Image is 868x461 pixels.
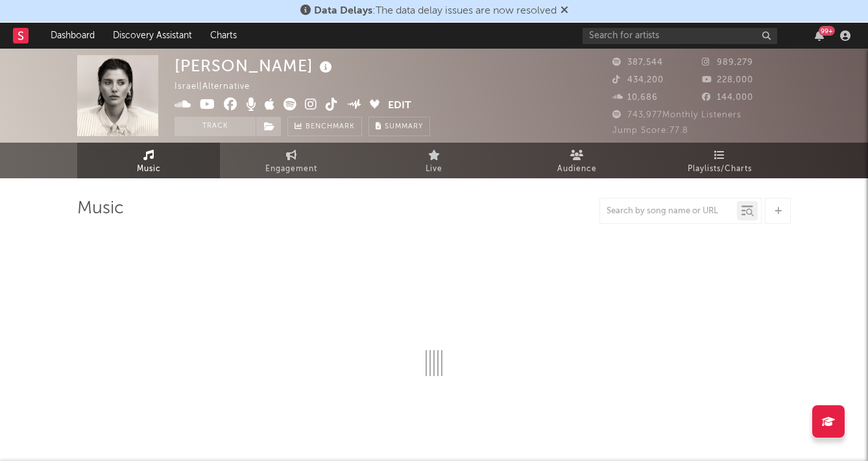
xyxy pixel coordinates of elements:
[612,93,658,102] span: 10,686
[220,143,363,178] a: Engagement
[175,55,335,77] div: [PERSON_NAME]
[561,6,568,16] span: Dismiss
[819,26,835,36] div: 99 +
[557,161,597,177] span: Audience
[702,76,753,84] span: 228,000
[702,58,753,67] span: 989,279
[505,143,648,178] a: Audience
[612,111,741,119] span: 743,977 Monthly Listeners
[612,76,664,84] span: 434,200
[688,161,752,177] span: Playlists/Charts
[648,143,791,178] a: Playlists/Charts
[42,23,104,49] a: Dashboard
[314,6,372,16] span: Data Delays
[287,117,362,136] a: Benchmark
[426,161,442,177] span: Live
[600,206,737,217] input: Search by song name or URL
[306,119,355,135] span: Benchmark
[702,93,753,102] span: 144,000
[583,28,777,44] input: Search for artists
[363,143,505,178] a: Live
[368,117,430,136] button: Summary
[104,23,201,49] a: Discovery Assistant
[314,6,557,16] span: : The data delay issues are now resolved
[201,23,246,49] a: Charts
[175,79,265,95] div: Israel | Alternative
[175,117,256,136] button: Track
[612,126,688,135] span: Jump Score: 77.8
[265,161,317,177] span: Engagement
[815,30,824,41] button: 99+
[77,143,220,178] a: Music
[137,161,161,177] span: Music
[612,58,663,67] span: 387,544
[385,123,423,130] span: Summary
[388,98,411,114] button: Edit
